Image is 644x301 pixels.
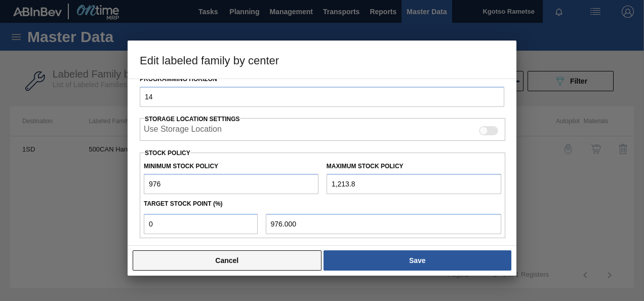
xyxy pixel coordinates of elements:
label: Maximum Stock Policy [327,163,404,170]
label: When enabled, the system will display stocks from different storage locations. [144,125,222,137]
span: Storage Location Settings [145,116,240,123]
label: Programming Horizon [140,72,504,87]
label: Target Stock Point (%) [144,200,223,207]
button: Cancel [133,250,321,271]
h3: Edit labeled family by center [128,41,516,79]
label: Stock Policy [145,149,190,157]
button: Save [324,250,511,271]
label: Minimum Stock Policy [144,163,218,170]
